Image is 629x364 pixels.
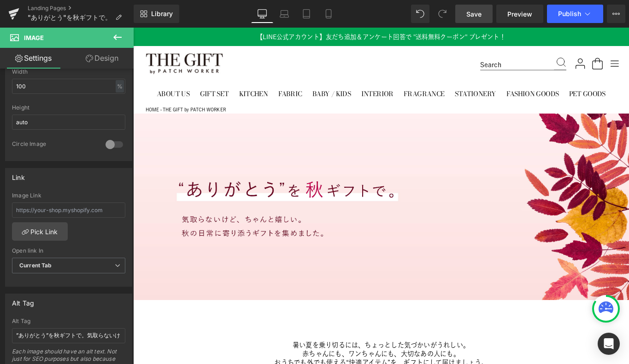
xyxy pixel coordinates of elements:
span: Publish [558,10,581,17]
button: Redo [433,5,452,23]
a: Landing Pages [28,5,134,12]
div: Open Intercom Messenger [598,333,620,355]
a: Desktop [251,5,273,23]
span: Library [151,10,173,18]
span: KITCHEN [119,69,152,80]
input: auto [12,79,125,94]
span: Image [24,34,44,41]
div: Image Link [12,192,125,199]
span: INTERIOR [256,69,292,80]
a: New Library [134,5,179,23]
span: FASHION GOODS [420,69,479,80]
a: THE GIFT by PATCH WORKER [14,29,544,52]
a: Design [69,48,135,69]
button: Publish [547,5,603,23]
div: Width [12,69,125,75]
div: Link [12,168,25,181]
span: Preview [507,9,532,19]
a: KITCHEN [114,64,156,84]
span: FRAGRANCE [304,69,350,80]
ul: Secondary [14,60,544,84]
a: Laptop [273,5,295,23]
a: Preview [496,5,543,23]
p: 暑い夏を乗り切るには、ちょっとした気づかいがうれしい。 [9,352,548,362]
a: Pick Link [12,222,68,241]
div: Alt Tag [12,294,34,307]
button: More [607,5,625,23]
input: https://your-shop.myshopify.com [12,202,125,218]
a: BABY / KIDS [197,64,249,84]
a: Tablet [295,5,317,23]
a: HOME [14,90,29,95]
a: メニュー [534,33,549,48]
a: GIFT SET [71,64,112,84]
input: auto [12,115,125,130]
div: Open link In [12,248,125,254]
a: ABOUT US [22,64,68,84]
span: BABY / KIDS [201,69,245,80]
span: "ありがとう"を秋ギフトで。 [28,14,112,21]
a: FASHION GOODS [415,64,483,84]
b: Current Tab [19,262,52,269]
div: Alt Tag [12,318,125,324]
button: Undo [411,5,429,23]
img: THE GIFT by PATCH WORKER [14,29,101,52]
input: Search [390,36,473,47]
a: LOGIN [495,33,510,48]
span: GIFT SET [75,69,107,80]
a: Mobile [317,5,340,23]
div: % [116,80,124,92]
span: › [30,90,32,95]
input: Your alt tags go here [12,328,125,343]
span: Save [466,9,482,19]
span: ABOUT US [26,69,63,80]
span: STATIONERY [362,69,408,80]
a: FRAGRANCE [300,64,355,84]
a: Translation missing: ja.cart.general.title_html [515,33,529,48]
div: Height [12,104,125,111]
span: PET GOODS [490,69,531,80]
span: THE GIFT by PATCH WORKER [33,90,104,95]
a: FABRIC [159,64,194,84]
span: FABRIC [163,69,190,80]
a: INTERIOR [252,64,297,84]
a: STATIONERY [357,64,413,84]
a: PET GOODS [486,64,536,84]
div: Circle Image [12,140,96,150]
